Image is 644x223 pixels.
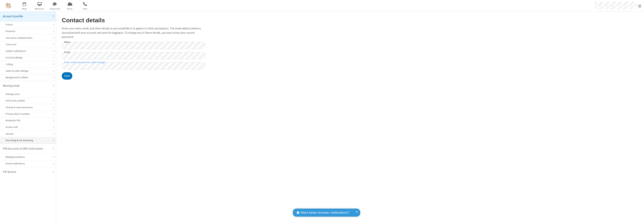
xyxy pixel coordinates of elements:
input: Name [62,42,206,49]
div: Account settings [6,56,50,59]
span: Want better browser notifications? [301,210,349,215]
div: Access code [6,125,50,129]
div: Backgrounds & effects [6,76,50,79]
div: PIN-less entry & SMS notifications [3,147,50,151]
div: Waiting room [6,92,50,96]
div: Security [6,132,50,136]
div: Email notifications [6,162,50,165]
div: Calling [6,63,50,66]
span: Meet [17,7,31,10]
div: SIP devices [3,170,50,174]
img: QA Selenium DO NOT DELETE OR CHANGE [6,3,11,8]
button: Save [62,72,72,80]
div: Two-factor authentication [6,36,50,40]
div: Meeting Invitations [6,155,50,159]
div: Time zone [6,43,50,46]
span: Calls [78,7,92,10]
div: Chimes & name announce [6,106,50,109]
iframe: Chat [635,213,641,220]
div: Audio & video settings [6,69,50,73]
span: Webinars [33,7,47,10]
span: Drive [63,7,77,10]
div: System notifications [6,49,50,53]
h2: Contact details [62,17,206,24]
span: Team Chat [48,7,62,10]
input: Enter current password to make changes [62,62,206,69]
div: Password [6,29,50,33]
div: Recording & live streaming [6,139,50,142]
div: Meeting mode [3,84,50,88]
div: Hold music playlist [6,99,50,102]
p: Enter your name, email, and other details as you would like it to appear to other participants. T... [62,26,206,39]
input: Email [62,52,206,59]
div: Picture [6,23,50,26]
div: Moderator PIN [6,119,50,122]
div: Primary dial-in numbers [6,112,50,116]
div: Account & profile [3,14,50,19]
